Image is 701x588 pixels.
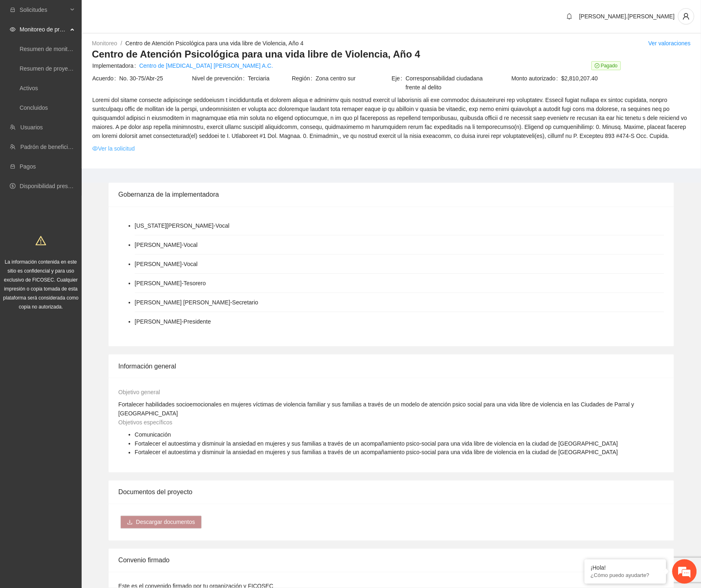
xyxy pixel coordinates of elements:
span: Acuerdo [92,74,119,83]
span: Zona centro sur [316,74,391,83]
div: Convenio firmado [118,549,664,572]
li: [PERSON_NAME] - Tesorero [135,279,206,288]
span: Monto autorizado [512,74,561,83]
span: eye [92,146,98,151]
span: No. 30-75/Abr-25 [119,74,191,83]
span: Terciaria [248,74,291,83]
a: Pagos [20,163,36,170]
h3: Centro de Atención Psicológica para una vida libre de Violencia, Año 4 [92,48,691,61]
a: Resumen de monitoreo [20,46,79,52]
a: Activos [20,85,38,91]
span: Fortalecer el autoestima y disminuir la ansiedad en mujeres y sus familias a través de un acompañ... [135,440,618,447]
span: [PERSON_NAME].[PERSON_NAME] [579,13,675,20]
span: / [120,40,122,47]
button: user [678,8,694,24]
span: Comunicación [135,431,171,438]
span: $2,810,207.40 [561,74,690,83]
a: Concluidos [20,104,48,111]
span: warning [36,235,46,246]
span: Solicitudes [20,2,68,18]
a: eyeVer la solicitud [92,144,135,153]
span: Pagado [592,61,621,70]
a: Centro de Atención Psicológica para una vida libre de Violencia, Año 4 [125,40,303,47]
button: downloadDescargar documentos [120,516,202,529]
p: ¿Cómo puedo ayudarte? [591,572,660,579]
span: Implementadora [92,61,139,70]
a: Disponibilidad presupuestal [20,183,89,189]
button: bell [563,10,576,23]
span: Monitoreo de proyectos [20,21,68,38]
li: [US_STATE][PERSON_NAME] - Vocal [135,221,229,230]
span: Loremi dol sitame consecte adipiscinge seddoeiusm t incididuntutla et dolorem aliqua e adminimv q... [92,95,690,140]
span: user [679,13,694,20]
span: Descargar documentos [136,518,195,527]
span: inbox [10,7,16,13]
span: Objetivos específicos [118,419,172,426]
div: Información general [118,355,664,378]
a: Centro de [MEDICAL_DATA] [PERSON_NAME] A.C. [139,61,273,70]
div: ¡Hola! [591,565,660,571]
li: [PERSON_NAME] [PERSON_NAME] - Secretario [135,298,258,307]
span: Fortalecer habilidades socioemocionales en mujeres víctimas de violencia familiar y sus familias ... [118,401,634,417]
li: [PERSON_NAME] - Presidente [135,317,211,326]
div: Gobernanza de la implementadora [118,183,664,206]
span: download [127,519,133,526]
span: eye [10,27,16,32]
a: Monitoreo [92,40,117,47]
div: Documentos del proyecto [118,481,664,504]
span: Corresponsabilidad ciudadana frente al delito [406,74,491,92]
span: check-circle [595,63,600,68]
span: Objetivo general [118,389,160,395]
a: Padrón de beneficiarios [20,144,80,150]
span: Eje [392,74,406,92]
span: Región [292,74,316,83]
li: [PERSON_NAME] - Vocal [135,260,198,268]
span: bell [563,13,576,20]
li: [PERSON_NAME] - Vocal [135,240,198,249]
span: Nivel de prevención [192,74,248,83]
a: Resumen de proyectos aprobados [20,65,107,72]
span: Fortalecer el autoestima y disminuir la ansiedad en mujeres y sus familias a través de un acompañ... [135,449,618,456]
span: La información contenida en este sitio es confidencial y para uso exclusivo de FICOSEC. Cualquier... [3,259,79,310]
a: Usuarios [20,124,43,131]
a: Ver valoraciones [648,40,691,47]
